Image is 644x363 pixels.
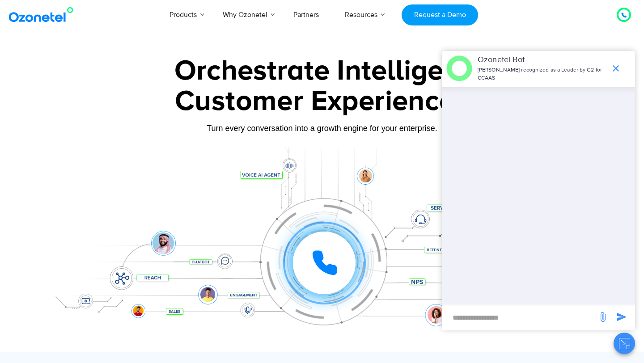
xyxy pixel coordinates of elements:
[446,310,593,326] div: new-msg-input
[478,54,606,66] p: Ozonetel Bot
[42,57,602,85] div: Orchestrate Intelligent
[614,333,635,354] button: Close chat
[613,308,631,326] span: send message
[594,308,612,326] span: send message
[402,4,478,25] a: Request a Demo
[607,59,625,77] span: end chat or minimize
[446,55,472,81] img: header
[42,80,602,123] div: Customer Experiences
[42,123,602,133] div: Turn every conversation into a growth engine for your enterprise.
[478,66,606,82] p: [PERSON_NAME] recognized as a Leader by G2 for CCAAS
